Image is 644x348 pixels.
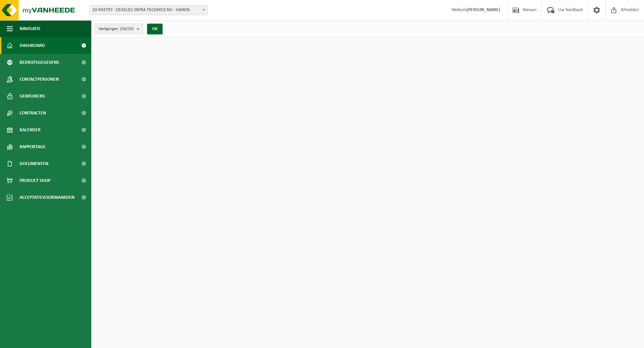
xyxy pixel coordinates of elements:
span: Contracten [20,105,46,122]
button: OK [147,24,163,34]
span: Documenten [20,155,48,172]
strong: [PERSON_NAME] [467,7,500,12]
span: Acceptatievoorwaarden [20,189,74,206]
span: Contactpersonen [20,71,59,88]
span: Bedrijfsgegevens [20,54,59,71]
button: Vestigingen(28/29) [95,24,143,34]
span: 10-943797 - CEGELEC INFRA TECHNICS NV - HAREN [90,5,207,15]
span: Rapportage [20,138,46,155]
span: Product Shop [20,172,50,189]
count: (28/29) [120,27,134,31]
span: Gebruikers [20,88,45,105]
span: Navigatie [20,20,41,37]
span: Vestigingen [98,24,134,34]
span: Kalender [20,122,41,138]
span: Dashboard [20,37,45,54]
span: 10-943797 - CEGELEC INFRA TECHNICS NV - HAREN [89,5,208,15]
